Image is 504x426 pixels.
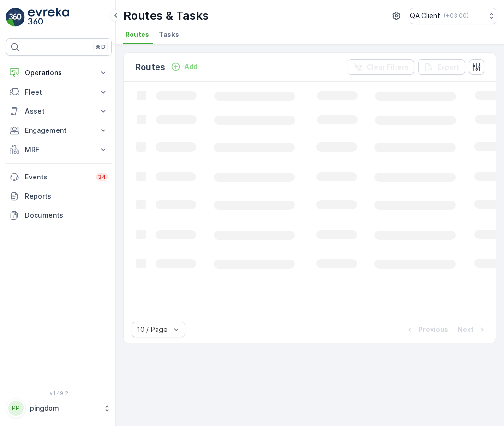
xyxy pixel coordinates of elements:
a: Events34 [6,167,112,187]
button: PPpingdom [6,398,112,418]
button: Previous [404,324,449,335]
button: Fleet [6,83,112,102]
button: Operations [6,63,112,83]
p: Add [184,62,198,71]
p: Documents [25,211,108,220]
div: PP [8,401,24,416]
p: Reports [25,191,108,201]
p: Asset [25,106,93,116]
p: Fleet [25,87,93,97]
p: Next [458,325,474,334]
p: ⌘B [96,43,105,51]
p: MRF [25,145,93,154]
img: logo [6,8,25,27]
span: Tasks [159,30,179,39]
a: Documents [6,206,112,225]
p: ( +03:00 ) [444,12,468,20]
p: Previous [419,325,448,334]
p: Export [437,62,459,72]
img: logo_light-DOdMpM7g.png [28,8,69,27]
button: Engagement [6,121,112,140]
p: Operations [25,68,93,78]
p: Clear Filters [367,62,408,72]
span: Routes [125,30,149,39]
button: Export [418,59,465,75]
p: Routes [135,60,165,74]
p: 34 [98,173,106,181]
a: Reports [6,187,112,206]
p: QA Client [410,11,440,21]
button: QA Client(+03:00) [410,8,496,24]
p: pingdom [30,403,98,413]
button: Asset [6,102,112,121]
p: Engagement [25,126,93,135]
button: MRF [6,140,112,159]
button: Next [457,324,488,335]
span: v 1.49.2 [6,390,112,396]
button: Clear Filters [348,59,414,75]
button: Add [167,61,202,72]
p: Events [25,172,90,182]
p: Routes & Tasks [123,8,209,24]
